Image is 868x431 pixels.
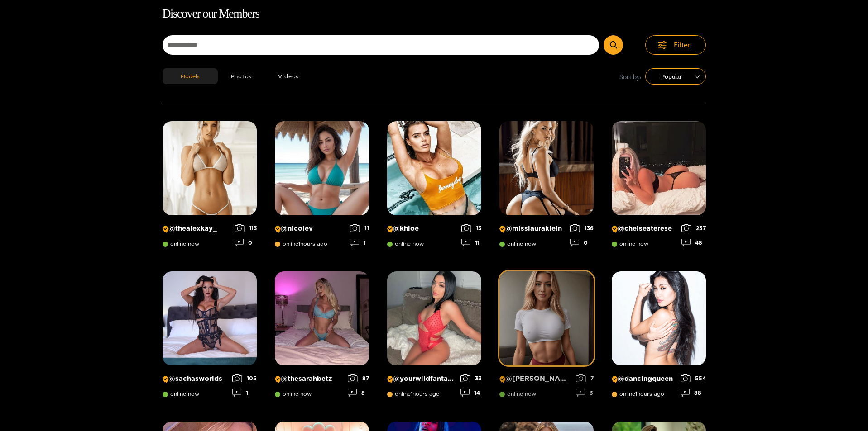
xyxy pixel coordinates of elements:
a: Creator Profile Image: sachasworlds@sachasworldsonline now1051 [163,271,257,403]
a: Creator Profile Image: michelle@[PERSON_NAME]online now73 [499,271,594,403]
span: Sort by: [619,71,642,82]
span: online now [275,391,312,397]
span: online now [387,241,424,247]
p: @ khloe [387,224,457,233]
div: sort [645,68,706,85]
div: 88 [681,389,706,397]
img: Creator Profile Image: nicolev [275,121,369,215]
img: Creator Profile Image: thesarahbetz [275,271,369,365]
span: online 1 hours ago [275,241,327,247]
img: Creator Profile Image: khloe [387,121,481,215]
span: online now [499,391,536,397]
img: Creator Profile Image: michelle [499,271,594,365]
div: 13 [461,224,481,232]
p: @ sachasworlds [163,374,228,383]
span: online now [163,391,199,397]
span: online now [163,241,199,247]
img: Creator Profile Image: chelseaterese [612,121,706,215]
a: Creator Profile Image: dancingqueen@dancingqueenonline1hours ago55488 [612,271,706,403]
p: @ chelseaterese [612,224,677,233]
div: 113 [235,224,257,232]
div: 105 [232,374,257,382]
button: Filter [645,35,706,55]
a: Creator Profile Image: misslauraklein@misslaurakleinonline now1360 [499,121,594,253]
p: @ thesarahbetz [275,374,343,383]
span: Filter [674,40,691,50]
div: 48 [681,239,706,246]
div: 3 [576,389,594,397]
img: Creator Profile Image: sachasworlds [163,271,257,365]
div: 7 [576,374,594,382]
a: Creator Profile Image: thealexkay_@thealexkay_online now1130 [163,121,257,253]
button: Models [163,68,218,84]
button: Submit Search [604,35,623,55]
span: Popular [652,70,699,83]
p: @ [PERSON_NAME] [499,374,571,383]
span: online 1 hours ago [612,391,664,397]
span: online now [499,241,536,247]
div: 1 [350,239,369,246]
div: 33 [460,374,481,382]
h1: Discover our Members [163,5,706,24]
div: 0 [235,239,257,246]
div: 136 [570,224,594,232]
span: online now [612,241,648,247]
img: Creator Profile Image: yourwildfantasyy69 [387,271,481,365]
a: Creator Profile Image: chelseaterese@chelseatereseonline now25748 [612,121,706,253]
div: 14 [460,389,481,397]
button: Videos [265,68,312,84]
div: 0 [570,239,594,246]
div: 8 [348,389,369,397]
a: Creator Profile Image: thesarahbetz@thesarahbetzonline now878 [275,271,369,403]
p: @ misslauraklein [499,224,566,233]
div: 11 [350,224,369,232]
p: @ thealexkay_ [163,224,230,233]
img: Creator Profile Image: misslauraklein [499,121,594,215]
p: @ nicolev [275,224,345,233]
div: 1 [232,389,257,397]
div: 554 [681,374,706,382]
img: Creator Profile Image: dancingqueen [612,271,706,365]
div: 257 [681,224,706,232]
div: 87 [348,374,369,382]
a: Creator Profile Image: khloe@khloeonline now1311 [387,121,481,253]
a: Creator Profile Image: yourwildfantasyy69@yourwildfantasyy69online1hours ago3314 [387,271,481,403]
p: @ yourwildfantasyy69 [387,374,456,383]
p: @ dancingqueen [612,374,676,383]
div: 11 [461,239,481,246]
span: online 1 hours ago [387,391,440,397]
img: Creator Profile Image: thealexkay_ [163,121,257,215]
button: Photos [218,68,265,84]
a: Creator Profile Image: nicolev@nicolevonline1hours ago111 [275,121,369,253]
